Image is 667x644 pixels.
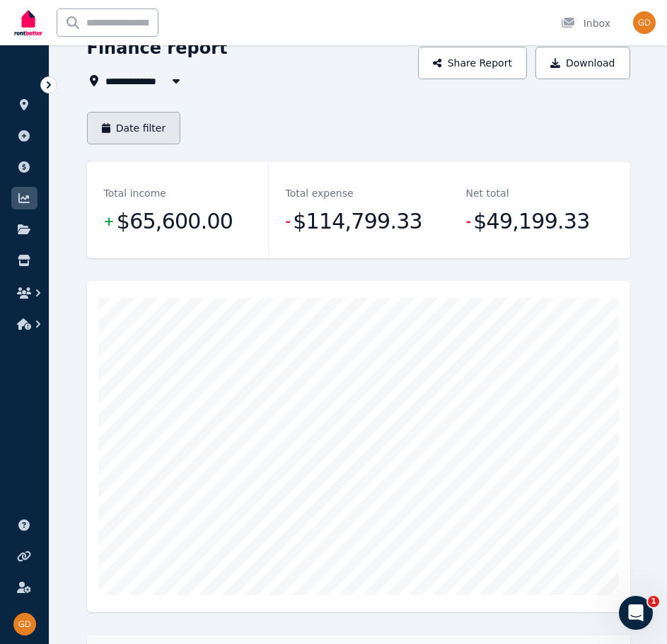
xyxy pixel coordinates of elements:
span: $114,799.33 [293,207,422,236]
button: Date filter [87,112,181,144]
span: $49,199.33 [473,207,589,236]
span: - [466,212,471,231]
span: - [286,212,291,231]
button: Download [535,47,630,79]
h1: Finance report [87,37,228,59]
div: Inbox [561,16,610,30]
span: 1 [648,596,659,607]
dt: Total income [104,185,166,202]
img: George Denny-Smith [13,613,36,636]
button: Share Report [418,47,527,79]
dt: Total expense [286,185,354,202]
dt: Net total [466,185,509,202]
img: RentBetter [11,5,45,40]
iframe: Intercom live chat [619,596,653,630]
img: George Denny-Smith [633,11,656,34]
span: + [104,212,114,231]
span: $65,600.00 [117,207,233,236]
